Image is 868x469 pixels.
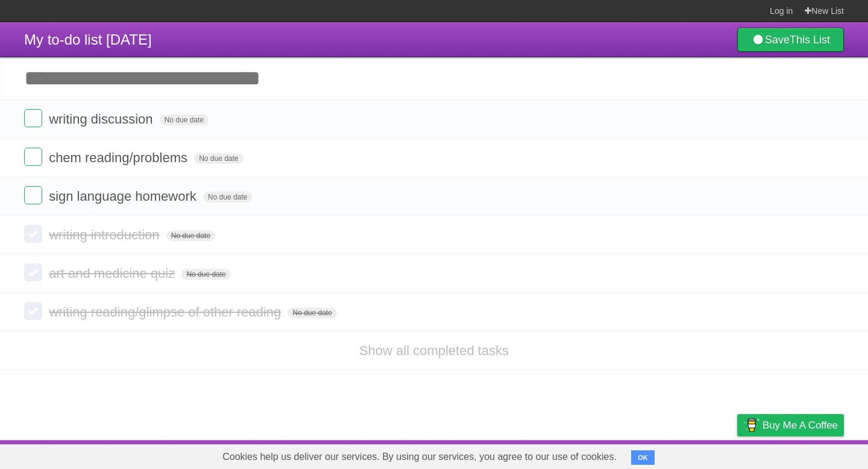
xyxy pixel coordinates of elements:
span: writing reading/glimpse of other reading [49,304,284,319]
span: Buy me a coffee [763,415,838,436]
button: OK [631,450,655,465]
a: Show all completed tasks [359,343,509,358]
a: About [577,443,602,466]
a: Buy me a coffee [737,414,844,436]
a: Terms [681,443,707,466]
label: Done [24,148,42,166]
span: No due date [181,269,230,280]
label: Done [24,225,42,243]
span: No due date [194,153,243,164]
label: Done [24,109,42,127]
a: Privacy [722,443,753,466]
span: chem reading/problems [49,150,190,165]
span: No due date [203,192,252,203]
a: Suggest a feature [768,443,844,466]
a: SaveThis List [737,28,844,52]
b: This List [790,34,830,46]
span: No due date [160,115,209,125]
span: My to-do list [DATE] [24,31,152,48]
label: Done [24,186,42,204]
span: art and medicine quiz [49,266,178,281]
span: writing discussion [49,112,156,127]
img: Buy me a coffee [743,415,759,435]
span: Cookies help us deliver our services. By using our services, you agree to our use of cookies. [210,445,629,469]
span: No due date [288,307,336,318]
label: Done [24,263,42,282]
a: Developers [617,443,665,466]
span: writing introduction [49,227,162,242]
label: Done [24,302,42,320]
span: sign language homework [49,189,200,204]
span: No due date [166,230,215,241]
